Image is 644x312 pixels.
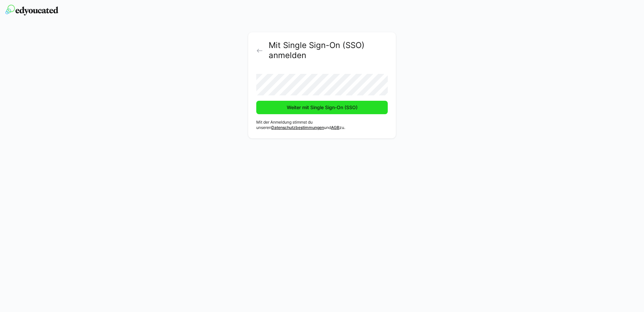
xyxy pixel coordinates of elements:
[269,40,388,60] h2: Mit Single Sign-On (SSO) anmelden
[271,125,324,130] a: Datenschutzbestimmungen
[331,125,339,130] a: AGB
[256,101,388,114] button: Weiter mit Single Sign-On (SSO)
[286,104,359,111] span: Weiter mit Single Sign-On (SSO)
[5,5,58,15] img: edyoucated
[256,120,388,130] p: Mit der Anmeldung stimmst du unseren und zu.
